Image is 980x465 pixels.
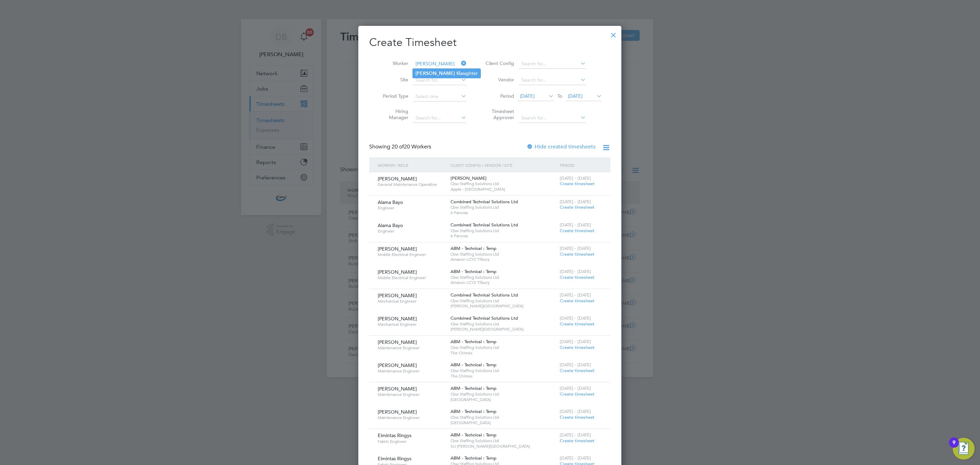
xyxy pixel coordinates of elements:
span: Create timesheet [560,438,594,444]
div: 9 [952,443,955,451]
span: Amazon LCY2 Tilbury [451,280,556,285]
span: Eimintas Ringys [378,455,411,462]
b: Slau [456,70,466,76]
span: Create timesheet [560,414,594,420]
span: ABM - Technical : Temp [451,432,496,438]
span: Engineer [378,205,445,211]
span: Eimintas Ringys [378,432,411,438]
span: Create timesheet [560,181,594,187]
input: Search for... [519,76,586,85]
span: [PERSON_NAME] [378,362,417,368]
span: Cbw Staffing Solutions Ltd [451,368,556,373]
span: Combined Technical Solutions Ltd [451,199,518,205]
span: General Maintenance Operative [378,182,445,187]
span: ABM - Technical : Temp [451,362,496,368]
span: ABM - Technical : Temp [451,269,496,274]
span: Create timesheet [560,321,594,327]
span: 6 Pancras [451,233,556,239]
input: Search for... [519,113,586,123]
input: Select one [413,92,467,101]
label: Period Type [378,93,408,99]
div: Showing [369,143,432,150]
span: Cbw Staffing Solutions Ltd [451,438,556,444]
span: To [555,92,564,100]
h2: Create Timesheet [369,35,610,50]
span: 6 Pancras [451,210,556,215]
span: Create timesheet [560,228,594,234]
span: Maintenance Engineer [378,392,445,397]
span: Cbw Staffing Solutions Ltd [451,321,556,327]
span: Create timesheet [560,391,594,397]
span: Maintenance Engineer [378,368,445,374]
span: Mechanical Engineer [378,299,445,304]
span: Cbw Staffing Solutions Ltd [451,181,556,187]
span: [DATE] - [DATE] [560,339,591,344]
span: [DATE] - [DATE] [560,292,591,298]
span: Cbw Staffing Solutions Ltd [451,298,556,304]
span: Cbw Staffing Solutions Ltd [451,228,556,234]
label: Client Config [484,60,514,66]
span: Create timesheet [560,274,594,280]
span: [PERSON_NAME] [378,409,417,415]
span: 20 of [392,143,404,150]
span: Engineer [378,228,445,234]
span: [PERSON_NAME] [378,246,417,252]
span: Alama Bayo [378,222,403,228]
span: Apple - [GEOGRAPHIC_DATA] [451,187,556,192]
span: Create timesheet [560,368,594,373]
label: Site [378,77,408,83]
span: The Chimes [451,350,556,356]
b: [PERSON_NAME] [415,70,455,76]
span: [DATE] - [DATE] [560,385,591,391]
span: ABM - Technical : Temp [451,339,496,344]
span: [DATE] - [DATE] [560,408,591,414]
span: Combined Technical Solutions Ltd [451,292,518,298]
span: [GEOGRAPHIC_DATA] [451,420,556,426]
span: Mobile Electrical Engineer [378,252,445,257]
span: Combined Technical Solutions Ltd [451,315,518,321]
span: [DATE] - [DATE] [560,199,591,205]
span: Amazon LCY2 Tilbury [451,257,556,262]
span: [PERSON_NAME][GEOGRAPHIC_DATA] [451,303,556,309]
input: Search for... [413,113,467,123]
span: [PERSON_NAME][GEOGRAPHIC_DATA] [451,326,556,332]
span: [DATE] - [DATE] [560,455,591,461]
span: Alama Bayo [378,199,403,205]
span: Maintenance Engineer [378,345,445,351]
span: ABM - Technical : Temp [451,385,496,391]
span: Cbw Staffing Solutions Ltd [451,205,556,210]
span: Create timesheet [560,344,594,350]
span: [DATE] - [DATE] [560,175,591,181]
span: [PERSON_NAME] [378,269,417,275]
button: Open Resource Center, 9 new notifications [953,438,975,460]
div: Period [558,157,604,173]
span: Cbw Staffing Solutions Ltd [451,345,556,350]
span: Cbw Staffing Solutions Ltd [451,391,556,397]
span: Cbw Staffing Solutions Ltd [451,252,556,257]
span: [DATE] - [DATE] [560,245,591,251]
span: [PERSON_NAME] [378,292,417,299]
span: [PERSON_NAME] [451,175,487,181]
span: [PERSON_NAME] [378,386,417,392]
label: Hide created timesheets [526,143,595,150]
span: Create timesheet [560,298,594,304]
span: Mechanical Engineer [378,322,445,327]
div: Client Config / Vendor / Site [449,157,558,173]
label: Vendor [484,77,514,83]
span: 20 Workers [392,143,431,150]
span: [DATE] - [DATE] [560,222,591,228]
span: ABM - Technical : Temp [451,245,496,251]
span: Fabric Engineer [378,439,445,444]
span: [PERSON_NAME] [378,339,417,345]
input: Search for... [519,59,586,69]
label: Timesheet Approver [484,108,514,121]
label: Period [484,93,514,99]
span: [DATE] - [DATE] [560,269,591,274]
span: [DATE] - [DATE] [560,362,591,368]
span: [DATE] [520,93,535,99]
label: Worker [378,60,408,66]
span: The Chimes [451,373,556,379]
input: Search for... [413,76,467,85]
span: Maintenance Engineer [378,415,445,420]
span: [DATE] [568,93,583,99]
